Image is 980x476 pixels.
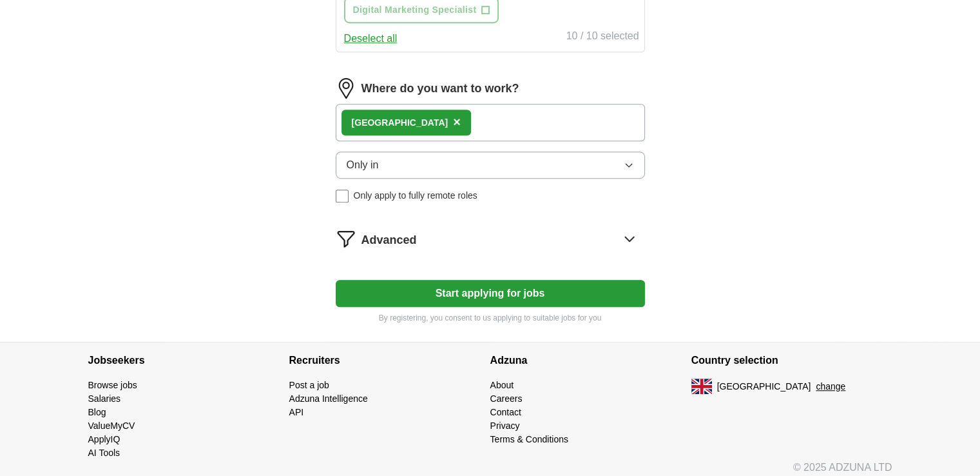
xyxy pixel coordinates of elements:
[88,434,120,444] a: ApplyIQ
[566,28,639,46] div: 10 / 10 selected
[88,393,121,404] a: Salaries
[490,380,514,390] a: About
[289,393,368,404] a: Adzuna Intelligence
[347,157,379,173] span: Only in
[453,115,461,129] span: ×
[336,78,356,99] img: location.png
[352,116,448,130] div: [GEOGRAPHIC_DATA]
[336,152,645,179] button: Only in
[336,312,645,324] p: By registering, you consent to us applying to suitable jobs for you
[361,80,519,97] label: Where do you want to work?
[88,448,120,458] a: AI Tools
[336,228,356,249] img: filter
[88,380,137,390] a: Browse jobs
[490,421,520,431] a: Privacy
[490,407,521,417] a: Contact
[289,407,304,417] a: API
[691,342,892,379] h4: Country selection
[289,380,329,390] a: Post a job
[453,113,461,132] button: ×
[336,280,645,307] button: Start applying for jobs
[88,407,106,417] a: Blog
[490,434,568,444] a: Terms & Conditions
[353,3,477,17] span: Digital Marketing Specialist
[717,380,811,393] span: [GEOGRAPHIC_DATA]
[88,421,135,431] a: ValueMyCV
[490,393,523,404] a: Careers
[344,31,398,46] button: Deselect all
[354,189,477,203] span: Only apply to fully remote roles
[816,380,845,393] button: change
[336,190,349,203] input: Only apply to fully remote roles
[361,232,417,249] span: Advanced
[691,379,712,394] img: UK flag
